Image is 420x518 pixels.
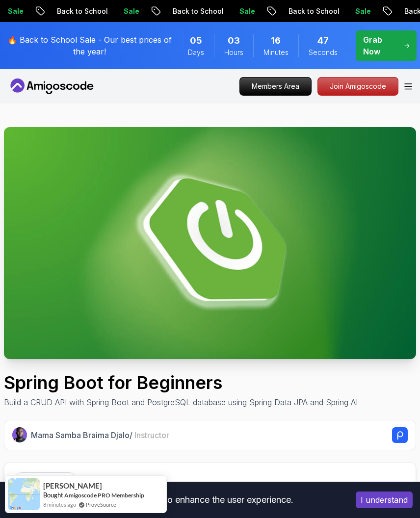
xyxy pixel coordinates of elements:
[12,427,27,442] img: Nelson Djalo
[6,34,173,57] p: 🔥 Back to School Sale - Our best prices of the year!
[43,500,76,509] span: 8 minutes ago
[309,48,338,57] span: Seconds
[224,48,243,57] span: Hours
[116,6,147,16] p: Sale
[363,34,396,57] p: Grab Now
[49,6,116,16] p: Back to School
[281,6,347,16] p: Back to School
[271,34,281,48] span: 16 Minutes
[240,78,311,95] p: Members Area
[25,475,66,485] p: Free Course
[190,34,202,48] span: 5 Days
[86,500,116,509] a: ProveSource
[8,478,40,510] img: provesource social proof notification image
[43,482,102,490] span: [PERSON_NAME]
[228,34,240,48] span: 3 Hours
[239,77,312,96] a: Members Area
[317,77,398,96] a: Join Amigoscode
[356,492,413,508] button: Accept cookies
[64,492,144,499] a: Amigoscode PRO Membership
[165,6,232,16] p: Back to School
[7,489,341,511] div: This website uses cookies to enhance the user experience.
[263,48,289,57] span: Minutes
[134,430,169,440] span: Instructor
[404,83,412,90] button: Open Menu
[317,34,329,48] span: 47 Seconds
[4,127,416,359] img: spring-boot-for-beginners_thumbnail
[318,78,398,95] p: Join Amigoscode
[188,48,204,57] span: Days
[43,491,63,499] span: Bought
[31,429,169,441] p: Mama Samba Braima Djalo /
[347,6,379,16] p: Sale
[232,6,263,16] p: Sale
[4,396,416,408] p: Build a CRUD API with Spring Boot and PostgreSQL database using Spring Data JPA and Spring AI
[4,373,416,392] h1: Spring Boot for Beginners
